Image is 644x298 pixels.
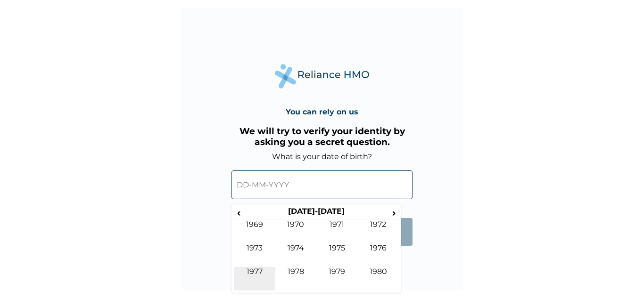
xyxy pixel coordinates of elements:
input: DD-MM-YYYY [231,170,413,199]
img: Reliance Health's Logo [275,64,369,88]
td: 1976 [358,243,399,267]
td: 1972 [358,220,399,243]
td: 1970 [275,220,317,243]
td: 1971 [316,220,358,243]
span: › [389,207,399,218]
h3: We will try to verify your identity by asking you a secret question. [231,126,413,147]
td: 1974 [275,243,317,267]
td: 1978 [275,267,317,290]
td: 1977 [234,267,275,290]
td: 1973 [234,243,275,267]
h4: You can rely on us [286,107,358,116]
td: 1969 [234,220,275,243]
span: ‹ [234,207,244,218]
td: 1980 [358,267,399,290]
td: 1975 [316,243,358,267]
th: [DATE]-[DATE] [244,207,388,220]
label: What is your date of birth? [272,152,372,161]
td: 1979 [316,267,358,290]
